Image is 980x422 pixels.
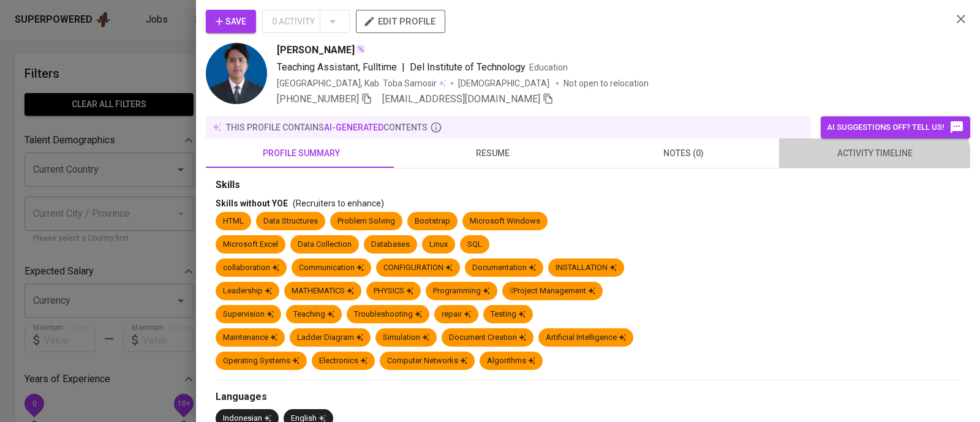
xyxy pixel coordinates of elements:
[356,16,445,26] a: edit profile
[206,43,267,104] img: 30b7613ce7196b30694ef3ae2a5e5f40.jpeg
[487,355,535,367] div: Algorithms
[223,239,278,251] div: Microsoft Excel
[223,355,300,367] div: Operating Systems
[223,262,279,274] div: collaboration
[433,285,490,297] div: Programming
[213,146,390,161] span: profile summary
[297,332,363,344] div: Ladder Diagram
[404,146,581,161] span: resume
[216,14,246,29] span: Save
[429,239,448,251] div: Linux
[449,332,526,344] div: Document Creation
[293,309,334,320] div: Teaching
[467,239,482,251] div: SQL
[223,285,272,297] div: Leadership
[206,10,256,33] button: Save
[442,309,471,320] div: repair
[402,60,405,75] span: |
[223,309,274,320] div: Supervision
[356,44,366,54] img: magic_wand.svg
[510,285,595,297] div: Project Management
[374,285,413,297] div: PHYSICS
[319,355,367,367] div: Electronics
[383,332,429,344] div: Simulation
[277,43,355,58] span: [PERSON_NAME]
[458,77,551,89] span: [DEMOGRAPHIC_DATA]
[529,62,568,72] span: Education
[324,122,383,132] span: AI-generated
[337,216,395,227] div: Problem Solving
[821,116,970,138] button: AI suggestions off? Tell us!
[410,61,526,73] span: Del Institute of Technology
[546,332,626,344] div: Artificial Intelligence
[354,309,422,320] div: Troubleshooting
[216,178,960,192] div: Skills
[387,355,467,367] div: Computer Networks
[223,332,277,344] div: Maintenance
[491,309,526,320] div: Testing
[292,285,354,297] div: MATHEMATICS
[223,216,244,227] div: HTML
[415,216,450,227] div: Bootstrap
[356,10,445,33] button: edit profile
[786,146,963,161] span: activity timeline
[298,239,352,251] div: Data Collection
[366,13,435,29] span: edit profile
[216,198,288,208] span: Skills without YOE
[277,93,359,105] span: [PHONE_NUMBER]
[470,216,540,227] div: Microsoft Windows
[299,262,364,274] div: Communication
[263,216,318,227] div: Data Structures
[383,262,453,274] div: CONFIGURATION
[595,146,772,161] span: notes (0)
[277,77,446,89] div: [GEOGRAPHIC_DATA], Kab. Toba Samosir
[293,198,384,208] span: (Recruiters to enhance)
[827,120,964,135] span: AI suggestions off? Tell us!
[382,93,540,105] span: [EMAIL_ADDRESS][DOMAIN_NAME]
[472,262,536,274] div: Documentation
[563,77,649,89] p: Not open to relocation
[216,390,960,404] div: Languages
[226,121,428,134] p: this profile contains contents
[277,61,397,73] span: Teaching Assistant, Fulltime
[371,239,410,251] div: Databases
[556,262,617,274] div: INSTALLATION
